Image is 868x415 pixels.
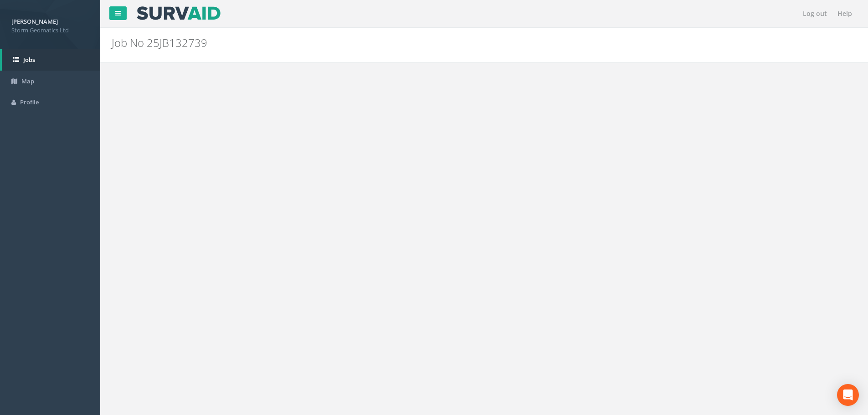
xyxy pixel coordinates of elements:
[837,384,859,406] div: Open Intercom Messenger
[20,98,39,106] span: Profile
[11,17,58,26] strong: [PERSON_NAME]
[21,77,34,85] span: Map
[112,37,730,49] h2: Job No 25JB132739
[23,56,35,64] span: Jobs
[11,26,89,35] span: Storm Geomatics Ltd
[2,49,100,71] a: Jobs
[11,15,89,34] a: [PERSON_NAME] Storm Geomatics Ltd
